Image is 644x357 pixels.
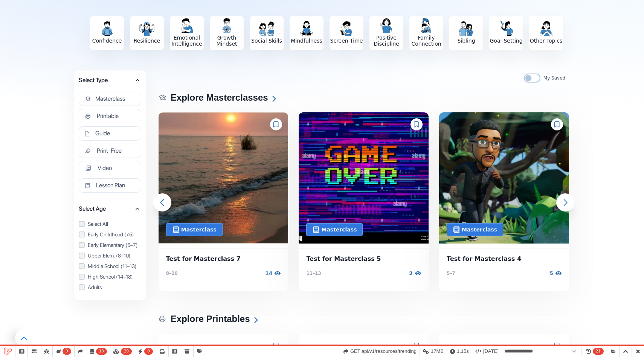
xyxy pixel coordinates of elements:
[79,204,141,214] button: Select Age
[299,248,429,287] a: Test for Masterclass 511–13
[489,38,523,44] h3: Goal-Setting
[593,348,604,355] span: 21
[312,226,320,233] img: Icons11-1730282252.svg
[79,274,85,280] input: High School (14–18)
[144,348,153,355] span: 0
[210,35,244,47] h3: Growth Mindset
[250,38,284,44] h3: Social Skills
[79,242,85,248] input: Early Elementary (5–7)
[439,112,569,244] img: BLJ Resource
[379,18,394,33] img: Positive Discipline
[179,18,194,33] img: Emotional Intelligence
[63,348,71,355] span: 0
[90,38,124,44] h3: Confidence
[265,270,272,277] p: 14
[447,270,455,277] p: 5–7
[409,270,413,277] p: 2
[79,126,141,141] button: Guide
[290,16,324,50] button: Mindfulness
[529,38,563,44] h3: Other Topics
[449,16,483,50] button: Sibling
[299,21,314,36] img: Mindfulness
[447,254,562,264] span: Test for Masterclass 4
[79,284,85,290] input: Adults
[489,16,523,50] button: Goal-Setting
[330,16,363,50] button: Screen Time
[130,38,164,44] h3: Resilience
[79,253,85,259] input: Upper Elem. (8–10)
[159,112,288,244] a: BLJ Resource
[79,178,141,196] div: Select Type
[369,35,403,47] h3: Positive Discipline
[95,95,125,103] span: Masterclass
[99,21,114,36] img: Confidence
[449,38,483,44] h3: Sibling
[321,226,357,233] p: Masterclass
[79,161,141,175] button: Video
[369,16,403,50] button: Positive Discipline
[79,178,141,193] button: Lesson Plan
[79,263,85,269] input: Middle School (11–13)
[79,144,141,161] div: Select Type
[155,310,264,328] h2: Explore Printables
[409,16,443,50] button: Family Connection
[79,75,141,86] button: Select Type
[79,87,141,109] div: Select Type
[79,231,85,237] input: Early Childhood (<5)
[97,112,119,120] span: Printable
[306,254,421,264] span: Test for Masterclass 5
[96,182,125,189] span: Lesson Plan
[79,231,141,238] label: Early Childhood (<5)
[166,270,178,277] p: 8–10
[439,248,569,287] a: Test for Masterclass 45–7
[453,226,460,233] img: Icons11-1730282252.svg
[79,241,141,249] label: Early Elementary (5–7)
[98,164,112,172] span: Video
[79,126,141,144] div: Select Type
[79,220,141,228] label: Select All
[79,109,141,126] div: Select Type
[90,16,124,50] button: Confidence
[159,248,288,287] a: Test for Masterclass 78–10
[210,16,244,50] button: Growth Mindset
[543,74,565,83] span: My Saved
[290,38,324,44] h3: Mindfulness
[172,226,180,233] img: Icons11-1730282252.svg
[259,21,274,36] img: Social Skills
[529,16,563,50] button: Other Topics
[79,161,141,178] div: Select Type
[79,283,141,291] label: Adults
[139,21,154,36] img: Resilience
[299,112,429,244] img: BLJ Resource
[166,254,281,264] span: Test for Masterclass 7
[79,204,134,214] span: Select Age
[499,21,514,36] img: Goal-Setting
[462,226,497,233] p: Masterclass
[79,75,134,86] span: Select Type
[539,21,554,36] img: Other Topics
[155,89,282,107] h2: Explore Masterclasses
[79,144,141,158] button: Print-Free
[79,262,141,270] label: Middle School (11–13)
[330,38,363,44] h3: Screen Time
[250,16,284,50] button: Social Skills
[96,348,107,355] span: 18
[409,35,443,47] h3: Family Connection
[181,226,217,233] p: Masterclass
[79,273,141,280] label: High School (14–18)
[306,270,321,277] p: 11–13
[79,221,85,227] input: Select All
[79,252,141,259] label: Upper Elem. (8–10)
[170,35,204,47] h3: Emotional Intelligence
[170,16,204,50] button: Emotional Intelligence
[121,348,132,355] span: 20
[130,16,164,50] button: Resilience
[419,18,434,33] img: Family Connection
[79,109,141,123] button: Printable
[79,92,141,106] button: Masterclass
[95,130,110,137] span: Guide
[549,270,553,277] p: 5
[79,216,141,294] div: Select Age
